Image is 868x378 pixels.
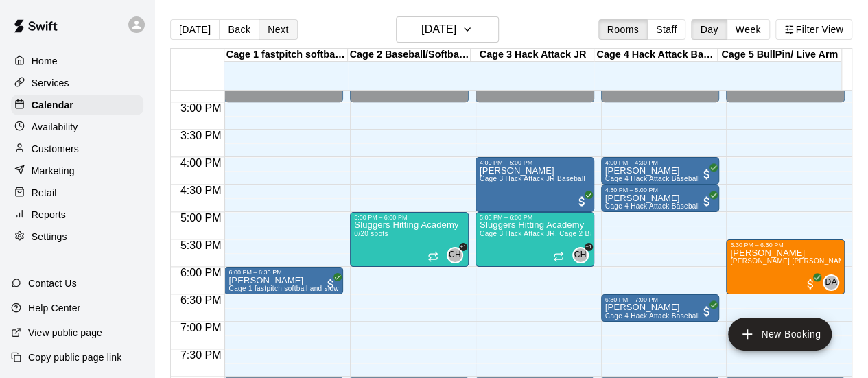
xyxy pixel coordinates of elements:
p: Calendar [32,98,73,112]
span: Recurring event [553,251,564,262]
div: Cage 4 Hack Attack Baseball [594,49,718,62]
span: 6:00 PM [177,267,225,279]
h6: [DATE] [421,20,456,39]
p: Settings [32,230,67,244]
div: 5:00 PM – 6:00 PM: Sluggers Hitting Academy [350,212,469,267]
button: [DATE] [170,19,220,40]
p: View public page [28,326,102,340]
a: Marketing [11,161,143,181]
div: 4:30 PM – 5:00 PM [605,187,716,193]
button: Filter View [775,19,852,40]
div: 5:00 PM – 6:00 PM [480,214,590,221]
div: Cage 2 Baseball/Softball front toss, tee work , No Machine [348,49,471,62]
span: All customers have paid [700,195,714,209]
div: 6:00 PM – 6:30 PM: Katelynn Moracco [224,267,343,294]
span: 0/20 spots filled [354,230,388,237]
span: 7:00 PM [177,322,225,333]
span: 4:30 PM [177,185,225,196]
span: +1 [459,243,467,251]
button: Rooms [598,19,648,40]
span: All customers have paid [324,277,338,291]
div: Cage 3 Hack Attack JR [471,49,594,62]
span: 4:00 PM [177,157,225,169]
span: Cage 3 Hack Attack JR Baseball [480,175,585,182]
div: Cage 5 BullPin/ Live Arm [718,49,841,62]
a: Home [11,51,143,71]
button: Day [691,19,727,40]
p: Customers [32,142,79,156]
span: CH [449,248,461,262]
p: Contact Us [28,276,77,290]
button: add [728,318,832,351]
div: 6:00 PM – 6:30 PM [228,269,339,276]
a: Retail [11,182,143,203]
span: All customers have paid [575,195,589,209]
span: Devin Alvarez [828,274,839,291]
p: Marketing [32,164,75,178]
p: Help Center [28,301,80,315]
p: Retail [32,186,57,200]
div: 6:30 PM – 7:00 PM: Francisco Jacinto [601,294,720,322]
button: Staff [647,19,686,40]
span: Cage 3 Hack Attack JR, Cage 2 Baseball/Softball front toss, tee work , No Machine [480,230,750,237]
span: Chandler Harris & 1 other [578,247,589,263]
span: 6:30 PM [177,294,225,306]
div: 4:00 PM – 4:30 PM [605,159,716,166]
span: CH [574,248,587,262]
span: Cage 4 Hack Attack Baseball [605,202,700,210]
div: 6:30 PM – 7:00 PM [605,296,716,303]
div: 4:00 PM – 5:00 PM [480,159,590,166]
div: Chandler Harris [572,247,589,263]
div: 5:30 PM – 6:30 PM: Wyatt Niles [726,239,845,294]
button: [DATE] [396,16,499,43]
div: 5:00 PM – 6:00 PM [354,214,465,221]
p: Copy public page link [28,351,121,364]
span: Cage 1 fastpitch softball and slow pitch softball [228,285,382,292]
div: 4:00 PM – 4:30 PM: Alec Baray [601,157,720,185]
div: Chandler Harris [447,247,463,263]
p: Availability [32,120,78,134]
div: 5:00 PM – 6:00 PM: Sluggers Hitting Academy [476,212,594,267]
span: 5:30 PM [177,239,225,251]
div: 5:30 PM – 6:30 PM [730,241,841,248]
span: 7:30 PM [177,349,225,361]
a: Availability [11,117,143,137]
button: Next [259,19,297,40]
span: 3:00 PM [177,102,225,114]
button: Week [727,19,770,40]
a: Reports [11,204,143,225]
a: Calendar [11,95,143,115]
div: 4:30 PM – 5:00 PM: Alec Baray [601,185,720,212]
span: Cage 4 Hack Attack Baseball [605,312,700,320]
span: 5:00 PM [177,212,225,224]
span: Recurring event [427,251,438,262]
span: Chandler Harris & 1 other [452,247,463,263]
a: Settings [11,226,143,247]
span: All customers have paid [804,277,817,291]
p: Reports [32,208,66,222]
div: 4:00 PM – 5:00 PM: Becky Mortensen [476,157,594,212]
div: Cage 1 fastpitch softball and slow pitch softball [224,49,348,62]
span: All customers have paid [700,167,714,181]
a: Services [11,73,143,93]
a: Customers [11,139,143,159]
button: Back [219,19,259,40]
span: 3:30 PM [177,130,225,141]
div: Devin Alvarez [823,274,839,291]
span: [PERSON_NAME] [PERSON_NAME] [730,257,851,265]
p: Services [32,76,69,90]
span: DA [825,276,836,290]
span: +1 [585,243,593,251]
span: All customers have paid [700,305,714,318]
span: Cage 4 Hack Attack Baseball [605,175,700,182]
p: Home [32,54,58,68]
